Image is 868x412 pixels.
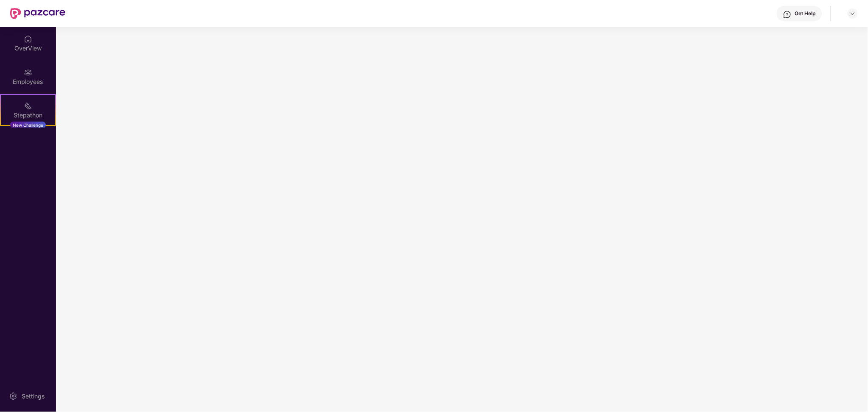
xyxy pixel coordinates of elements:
[24,102,32,110] img: svg+xml;base64,PHN2ZyB4bWxucz0iaHR0cDovL3d3dy53My5vcmcvMjAwMC9zdmciIHdpZHRoPSIyMSIgaGVpZ2h0PSIyMC...
[19,392,47,401] div: Settings
[849,10,856,17] img: svg+xml;base64,PHN2ZyBpZD0iRHJvcGRvd24tMzJ4MzIiIHhtbG5zPSJodHRwOi8vd3d3LnczLm9yZy8yMDAwL3N2ZyIgd2...
[783,10,792,19] img: svg+xml;base64,PHN2ZyBpZD0iSGVscC0zMngzMiIgeG1sbnM9Imh0dHA6Ly93d3cudzMub3JnLzIwMDAvc3ZnIiB3aWR0aD...
[10,8,65,19] img: New Pazcare Logo
[795,10,816,17] div: Get Help
[9,392,17,401] img: svg+xml;base64,PHN2ZyBpZD0iU2V0dGluZy0yMHgyMCIgeG1sbnM9Imh0dHA6Ly93d3cudzMub3JnLzIwMDAvc3ZnIiB3aW...
[24,35,32,43] img: svg+xml;base64,PHN2ZyBpZD0iSG9tZSIgeG1sbnM9Imh0dHA6Ly93d3cudzMub3JnLzIwMDAvc3ZnIiB3aWR0aD0iMjAiIG...
[24,68,32,77] img: svg+xml;base64,PHN2ZyBpZD0iRW1wbG95ZWVzIiB4bWxucz0iaHR0cDovL3d3dy53My5vcmcvMjAwMC9zdmciIHdpZHRoPS...
[1,111,55,120] div: Stepathon
[10,122,46,128] div: New Challenge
